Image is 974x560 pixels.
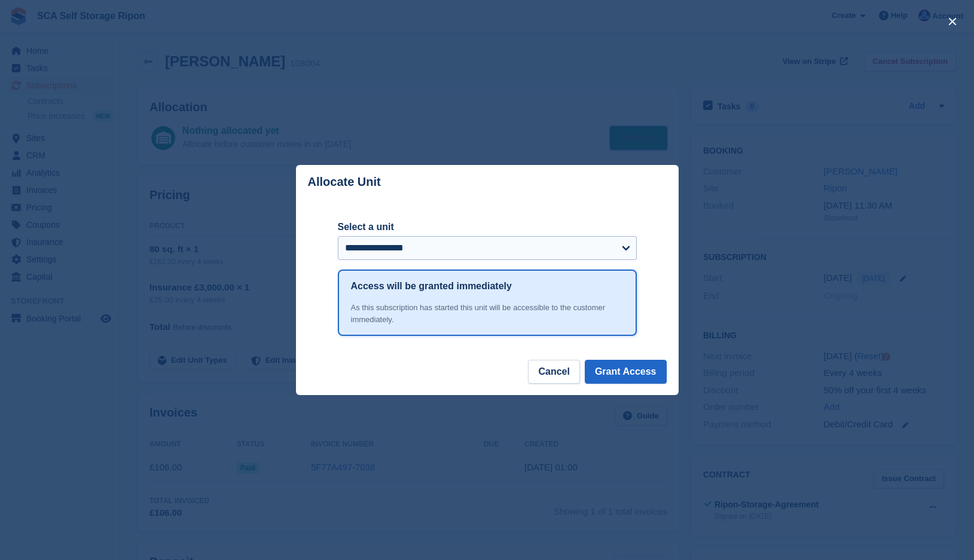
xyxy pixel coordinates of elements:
label: Select a unit [338,220,637,234]
button: Cancel [528,360,579,384]
button: close [943,12,962,31]
div: As this subscription has started this unit will be accessible to the customer immediately. [351,302,624,325]
button: Grant Access [585,360,667,384]
h1: Access will be granted immediately [351,279,512,293]
p: Allocate Unit [308,175,381,189]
